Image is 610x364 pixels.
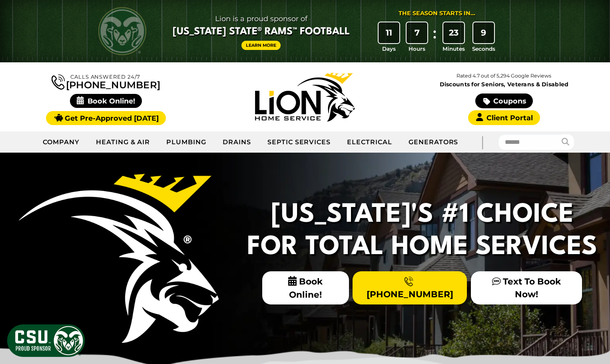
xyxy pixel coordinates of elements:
a: Heating & Air [88,132,158,152]
img: Lion Home Service [255,73,355,121]
a: Septic Services [259,132,339,152]
span: Discounts for Seniors, Veterans & Disabled [406,82,602,87]
a: Electrical [339,132,401,152]
span: Seconds [472,45,495,53]
span: Hours [409,45,425,53]
span: Lion is a proud sponsor of [173,12,350,25]
p: Rated 4.7 out of 5,294 Google Reviews [405,72,604,80]
img: CSU Rams logo [98,7,146,55]
span: Minutes [443,45,465,53]
div: The Season Starts in... [399,9,475,18]
h2: [US_STATE]'s #1 Choice For Total Home Services [242,199,602,263]
a: Plumbing [158,132,215,152]
div: 11 [379,22,399,43]
a: [PHONE_NUMBER] [52,73,160,90]
a: Get Pre-Approved [DATE] [46,111,165,125]
a: Generators [401,132,466,152]
a: Client Portal [468,110,540,125]
span: Book Online! [70,94,142,108]
a: Drains [215,132,259,152]
span: Days [382,45,396,53]
span: [US_STATE] State® Rams™ Football [173,25,350,39]
a: Coupons [475,93,533,108]
a: Text To Book Now! [471,271,582,304]
div: | [466,131,498,153]
a: [PHONE_NUMBER] [353,271,467,304]
a: Company [35,132,88,152]
div: 7 [407,22,427,43]
div: : [431,22,439,53]
div: 9 [473,22,494,43]
div: 23 [443,22,464,43]
span: Book Online! [262,271,349,304]
img: CSU Sponsor Badge [6,323,86,358]
a: Learn More [241,41,281,50]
